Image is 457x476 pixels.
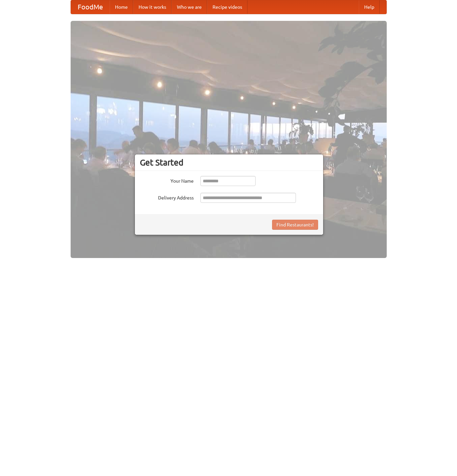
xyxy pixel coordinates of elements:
[133,0,172,14] a: How it works
[207,0,247,14] a: Recipe videos
[140,157,318,168] h3: Get Started
[71,0,110,14] a: FoodMe
[110,0,133,14] a: Home
[359,0,380,14] a: Help
[140,176,194,184] label: Your Name
[272,220,318,230] button: Find Restaurants!
[140,193,194,201] label: Delivery Address
[172,0,207,14] a: Who we are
